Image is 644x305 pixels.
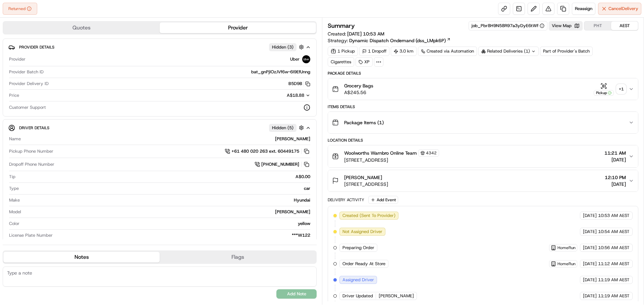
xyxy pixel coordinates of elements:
[3,252,160,262] button: Notes
[328,30,384,37] span: Created:
[598,3,641,15] button: CancelDelivery
[269,43,306,51] button: Hidden (3)
[9,185,19,192] span: Type
[418,47,477,56] a: Created via Automation
[604,150,626,156] span: 11:21 AM
[9,136,21,142] span: Name
[160,252,316,262] button: Flags
[572,3,595,15] button: Reassign
[575,6,592,12] span: Reassign
[23,136,310,142] div: [PERSON_NAME]
[342,293,373,299] span: Driver Updated
[426,150,437,156] span: 4342
[328,37,451,44] div: Strategy:
[557,261,576,266] span: HomeRun
[344,181,388,187] span: [STREET_ADDRESS]
[288,81,310,87] button: B5D9B
[594,83,614,96] button: Pickup
[328,197,364,203] div: Delivery Activity
[598,261,630,267] span: 11:12 AM AEST
[359,47,389,56] div: 1 Dropoff
[231,148,299,154] span: +61 480 020 263 ext. 60449175
[9,221,19,227] span: Color
[328,145,638,167] button: Woolworths Warnbro Online Team4342[STREET_ADDRESS]11:21 AM[DATE]
[272,125,293,131] span: Hidden ( 5 )
[9,92,19,98] span: Price
[160,22,316,33] button: Provider
[342,261,385,267] span: Order Ready At Store
[9,56,25,62] span: Provider
[598,293,630,299] span: 11:19 AM AEST
[616,84,626,94] div: + 1
[9,69,44,75] span: Provider Batch ID
[344,119,384,126] span: Package Items ( 1 )
[3,3,37,15] button: Returned
[583,277,597,283] span: [DATE]
[24,209,310,215] div: [PERSON_NAME]
[9,148,53,154] span: Pickup Phone Number
[605,174,626,181] span: 12:10 PM
[251,92,310,98] button: A$18.88
[598,213,630,219] span: 10:53 AM AEST
[328,57,354,67] div: Cigarettes
[368,196,398,204] button: Add Event
[328,138,638,143] div: Location Details
[302,55,310,63] img: uber-new-logo.jpeg
[251,69,310,75] span: bat_gnPjlOzJVf6w-6I9EfUnng
[328,47,358,56] div: 1 Pickup
[328,78,638,100] button: Grocery BagsA$245.56Pickup+1
[342,277,374,283] span: Assigned Driver
[328,112,638,133] button: Package Items (1)
[19,125,49,131] span: Driver Details
[598,229,630,235] span: 10:54 AM AEST
[342,245,374,251] span: Preparing Order
[9,81,49,87] span: Provider Delivery ID
[18,174,310,180] div: A$0.00
[349,37,451,44] a: Dynamic Dispatch Ondemand (dss_LMpk6P)
[472,23,544,29] button: job_Pbr8H9N58R97a3yDyE6tWf
[255,161,310,168] button: [PHONE_NUMBER]
[583,229,597,235] span: [DATE]
[9,174,15,180] span: Tip
[344,174,382,181] span: [PERSON_NAME]
[9,197,20,203] span: Make
[549,21,583,30] button: View Map
[21,185,310,192] div: car
[604,156,626,163] span: [DATE]
[22,221,310,227] div: yellow
[9,209,21,215] span: Model
[594,90,614,96] div: Pickup
[344,89,373,96] span: A$245.56
[594,83,626,96] button: Pickup+1
[598,245,630,251] span: 10:56 AM AEST
[328,71,638,76] div: Package Details
[328,23,355,29] h3: Summary
[557,245,576,250] span: HomeRun
[583,245,597,251] span: [DATE]
[344,82,373,89] span: Grocery Bags
[9,232,53,238] span: License Plate Number
[349,37,446,44] span: Dynamic Dispatch Ondemand (dss_LMpk6P)
[8,42,311,53] button: Provider DetailsHidden (3)
[290,56,300,62] span: Uber
[269,124,306,132] button: Hidden (5)
[344,157,439,163] span: [STREET_ADDRESS]
[8,122,311,133] button: Driver DetailsHidden (5)
[584,21,611,30] button: PHT
[598,277,630,283] span: 11:19 AM AEST
[19,45,54,50] span: Provider Details
[22,197,310,203] div: Hyundai
[9,104,46,110] span: Customer Support
[344,150,417,156] span: Woolworths Warnbro Online Team
[287,92,304,98] span: A$18.88
[583,213,597,219] span: [DATE]
[225,148,310,155] a: +61 480 020 263 ext. 60449175
[261,161,299,167] span: [PHONE_NUMBER]
[342,213,395,219] span: Created (Sent To Provider)
[347,31,384,37] span: [DATE] 10:53 AM
[583,261,597,267] span: [DATE]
